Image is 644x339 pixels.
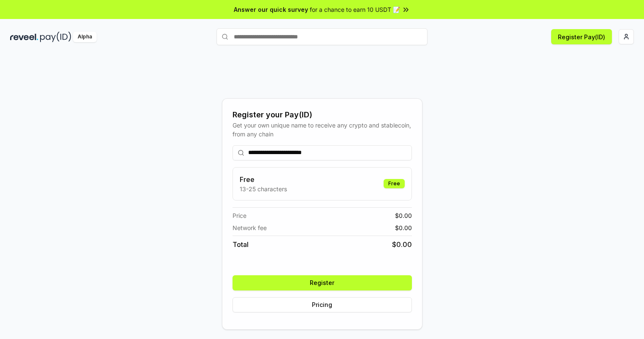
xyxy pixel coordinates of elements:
[10,32,38,42] img: reveel_dark
[551,29,612,44] button: Register Pay(ID)
[233,211,246,220] span: Price
[233,121,412,138] div: Get your own unique name to receive any crypto and stablecoin, from any chain
[234,5,308,14] span: Answer our quick survey
[233,239,249,250] span: Total
[395,223,412,232] span: $ 0.00
[384,179,405,188] div: Free
[392,239,412,250] span: $ 0.00
[240,184,287,193] p: 13-25 characters
[310,5,400,14] span: for a chance to earn 10 USDT 📝
[233,223,267,232] span: Network fee
[233,275,412,290] button: Register
[233,297,412,312] button: Pricing
[395,211,412,220] span: $ 0.00
[233,109,412,121] div: Register your Pay(ID)
[40,32,71,42] img: pay_id
[73,32,97,42] div: Alpha
[240,174,287,184] h3: Free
